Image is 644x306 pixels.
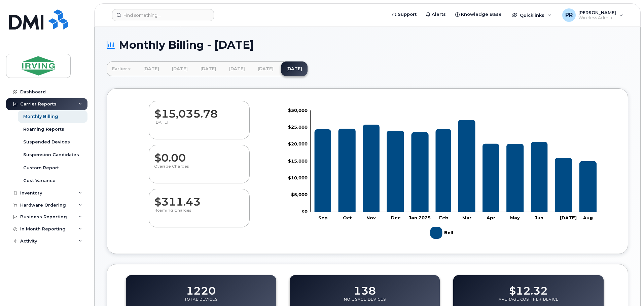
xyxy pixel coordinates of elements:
tspan: Nov [366,215,376,220]
g: Chart [288,107,600,241]
tspan: $5,000 [291,192,308,197]
p: Roaming Charges [154,208,244,220]
tspan: Apr [486,215,495,220]
tspan: $10,000 [288,175,308,180]
h1: Monthly Billing - [DATE] [107,39,628,51]
tspan: Mar [462,215,471,220]
tspan: $20,000 [288,141,308,146]
tspan: Jan 2025 [409,215,431,220]
a: Earlier [107,61,136,76]
tspan: Sep [318,215,328,220]
a: [DATE] [252,61,279,76]
tspan: $0 [301,209,308,214]
dd: $0.00 [154,145,244,164]
g: Legend [430,224,455,242]
tspan: Jun [535,215,543,220]
a: [DATE] [167,61,193,76]
g: Bell [430,224,455,242]
tspan: Dec [391,215,401,220]
tspan: $25,000 [288,124,308,130]
dd: $311.43 [154,189,244,208]
a: [DATE] [224,61,250,76]
tspan: Aug [583,215,593,220]
dd: $12.32 [509,278,548,297]
dd: $15,035.78 [154,101,244,120]
dd: 1220 [186,278,216,297]
a: [DATE] [138,61,165,76]
tspan: Feb [439,215,449,220]
tspan: May [510,215,520,220]
p: Overage Charges [154,164,244,176]
a: [DATE] [281,61,308,76]
tspan: $15,000 [288,158,308,163]
tspan: [DATE] [560,215,577,220]
p: [DATE] [154,120,244,132]
dd: 138 [354,278,376,297]
g: Bell [315,120,597,212]
tspan: $30,000 [288,107,308,113]
tspan: Oct [343,215,352,220]
a: [DATE] [195,61,222,76]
